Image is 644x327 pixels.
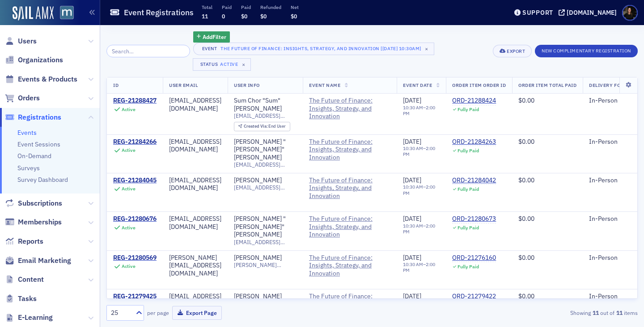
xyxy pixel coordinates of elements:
[234,254,282,262] a: [PERSON_NAME]
[18,237,43,246] span: Reports
[518,82,576,88] span: Order Item Total Paid
[309,293,390,316] a: The Future of Finance: Insights, Strategy, and Innovation
[452,138,496,146] div: ORD-21284263
[220,44,421,53] div: The Future of Finance: Insights, Strategy, and Innovation [[DATE] 10:30am]
[567,9,617,17] div: [DOMAIN_NAME]
[5,198,62,208] a: Subscriptions
[403,146,440,157] div: –
[234,176,282,185] div: [PERSON_NAME]
[13,6,54,21] a: SailAMX
[234,215,297,239] a: [PERSON_NAME] "[PERSON_NAME]" [PERSON_NAME]
[291,13,297,20] span: $0
[169,215,221,231] div: [EMAIL_ADDRESS][DOMAIN_NAME]
[589,293,634,301] div: In-Person
[518,96,534,104] span: $0.00
[17,176,68,184] a: Survey Dashboard
[309,215,390,239] span: The Future of Finance: Insights, Strategy, and Innovation
[202,4,212,10] p: Total
[518,138,534,146] span: $0.00
[458,107,479,112] div: Fully Paid
[403,104,423,111] time: 10:30 AM
[234,293,282,301] a: [PERSON_NAME]
[124,7,194,18] h1: Event Registrations
[169,254,221,278] div: [PERSON_NAME][EMAIL_ADDRESS][DOMAIN_NAME]
[452,97,496,105] a: ORD-21288424
[234,97,297,112] a: Sum Chor "Sum" [PERSON_NAME]
[403,261,435,273] time: 2:00 PM
[535,45,638,57] button: New Complimentary Registration
[18,256,71,266] span: Email Marketing
[241,4,251,10] p: Paid
[18,112,61,122] span: Registrations
[5,275,44,284] a: Content
[309,254,390,278] a: The Future of Finance: Insights, Strategy, and Innovation
[5,313,53,323] a: E-Learning
[17,152,51,160] a: On-Demand
[113,215,157,223] div: REG-21280676
[18,217,62,227] span: Memberships
[60,6,74,20] img: SailAMX
[220,61,238,67] div: Active
[234,161,297,168] span: [EMAIL_ADDRESS][DOMAIN_NAME]
[169,293,221,308] div: [EMAIL_ADDRESS][DOMAIN_NAME]
[458,264,479,270] div: Fully Paid
[5,294,37,304] a: Tasks
[113,82,119,88] span: ID
[5,237,43,246] a: Reports
[403,292,421,300] span: [DATE]
[403,105,440,116] div: –
[5,112,61,122] a: Registrations
[614,309,624,317] strong: 11
[234,112,297,119] span: [EMAIL_ADDRESS][DOMAIN_NAME]
[147,309,169,317] label: per page
[113,138,157,146] a: REG-21284266
[452,293,496,301] a: ORD-21279422
[202,13,208,20] span: 11
[234,122,290,131] div: Created Via: End User
[113,97,157,105] div: REG-21288427
[403,261,423,267] time: 10:30 AM
[234,82,260,88] span: User Info
[200,46,219,52] div: Event
[234,262,297,268] span: [PERSON_NAME][EMAIL_ADDRESS][DOMAIN_NAME]
[535,46,638,54] a: New Complimentary Registration
[589,138,634,146] div: In-Person
[467,309,638,317] div: Showing out of items
[122,263,136,269] div: Active
[458,186,479,192] div: Fully Paid
[122,147,136,153] div: Active
[106,45,190,57] input: Search…
[17,140,60,148] a: Event Sessions
[589,254,634,262] div: In-Person
[244,124,286,129] div: End User
[423,45,431,53] span: ×
[622,5,638,21] span: Profile
[113,254,157,262] a: REG-21280569
[234,239,297,245] span: [EMAIL_ADDRESS][DOMAIN_NAME]
[309,82,340,88] span: Event Name
[222,13,225,20] span: 0
[403,138,421,146] span: [DATE]
[18,74,77,84] span: Events & Products
[403,223,435,235] time: 2:00 PM
[403,215,421,223] span: [DATE]
[452,254,496,262] a: ORD-21276160
[309,138,390,162] a: The Future of Finance: Insights, Strategy, and Innovation
[169,138,221,154] div: [EMAIL_ADDRESS][DOMAIN_NAME]
[589,215,634,223] div: In-Person
[18,294,37,304] span: Tasks
[518,254,534,262] span: $0.00
[403,176,421,184] span: [DATE]
[452,215,496,223] a: ORD-21280673
[222,4,232,10] p: Paid
[113,176,157,185] a: REG-21284045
